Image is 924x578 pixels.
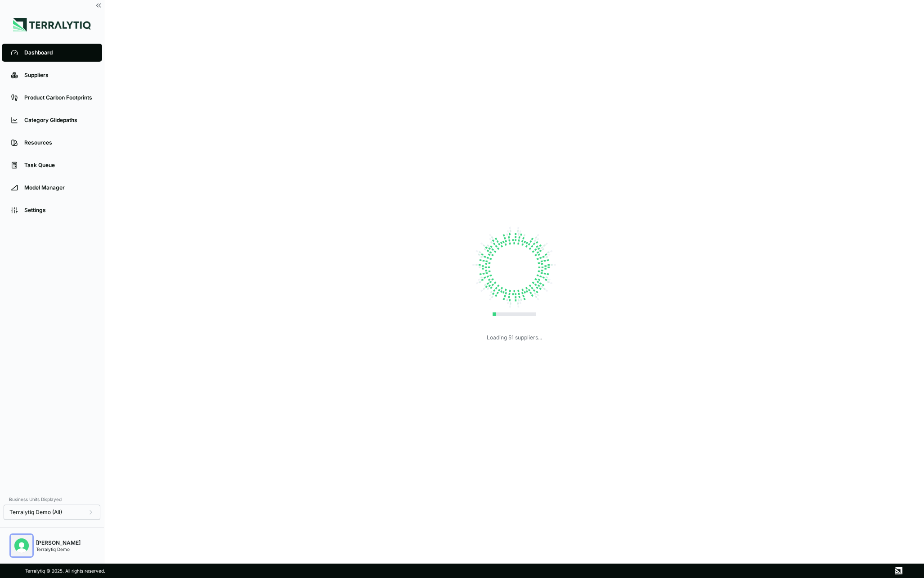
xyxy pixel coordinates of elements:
[24,117,93,124] div: Category Glidepaths
[4,494,100,505] div: Business Units Displayed
[14,538,29,553] img: Nitin Shetty
[24,162,93,169] div: Task Queue
[24,207,93,214] div: Settings
[24,184,93,191] div: Model Manager
[24,49,93,56] div: Dashboard
[13,18,91,32] img: Logo
[11,535,32,556] button: Open user button
[36,546,81,552] div: Terralytiq Demo
[9,509,62,516] span: Terralytiq Demo (All)
[36,539,81,546] div: [PERSON_NAME]
[24,72,93,79] div: Suppliers
[24,94,93,101] div: Product Carbon Footprints
[24,139,93,146] div: Resources
[469,222,559,312] img: Loading
[487,334,542,341] div: Loading 51 suppliers...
